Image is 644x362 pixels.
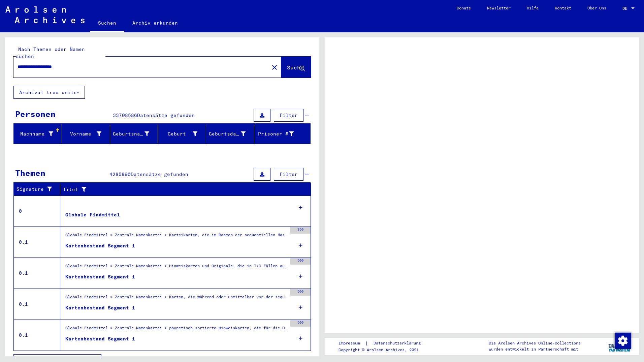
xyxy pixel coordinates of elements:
[14,124,62,143] mat-header-cell: Nachname
[65,130,101,138] div: Vorname
[65,335,135,342] div: Kartenbestand Segment 1
[257,130,294,138] div: Prisoner #
[15,108,56,120] div: Personen
[65,273,135,280] div: Kartenbestand Segment 1
[62,124,110,143] mat-header-cell: Vorname
[63,184,304,195] div: Titel
[5,6,85,23] img: Arolsen_neg.svg
[14,227,60,258] td: 0.1
[290,227,311,234] div: 350
[607,338,632,355] img: yv_logo.png
[113,128,158,139] div: Geburtsname
[257,128,302,139] div: Prisoner #
[17,128,62,139] div: Nachname
[339,347,429,353] p: Copyright © Arolsen Archives, 2021
[113,112,137,118] span: 33708586
[65,211,120,218] div: Globale Findmittel
[17,130,53,138] div: Nachname
[270,63,279,71] mat-icon: close
[14,289,60,320] td: 0.1
[65,263,287,272] div: Globale Findmittel > Zentrale Namenkartei > Hinweiskarten und Originale, die in T/D-Fällen aufgef...
[615,333,631,349] img: Zustimmung ändern
[614,332,631,349] div: Zustimmung ändern
[489,340,581,346] p: Die Arolsen Archives Online-Collections
[161,130,197,138] div: Geburt‏
[268,60,281,74] button: Clear
[290,320,311,327] div: 500
[281,57,311,78] button: Suche
[137,112,195,118] span: Datensätze gefunden
[65,128,110,139] div: Vorname
[14,258,60,289] td: 0.1
[13,86,85,99] button: Archival tree units
[90,15,124,32] a: Suchen
[339,340,365,347] a: Impressum
[254,124,310,143] mat-header-cell: Prisoner #
[209,128,254,139] div: Geburtsdatum
[17,186,55,193] div: Signature
[339,340,429,347] div: |
[161,128,206,139] div: Geburt‏
[17,184,62,195] div: Signature
[113,130,150,138] div: Geburtsname
[110,124,158,143] mat-header-cell: Geburtsname
[124,15,186,31] a: Archiv erkunden
[290,289,311,296] div: 500
[206,124,254,143] mat-header-cell: Geburtsdatum
[63,186,297,193] div: Titel
[287,64,304,71] span: Suche
[65,242,135,249] div: Kartenbestand Segment 1
[65,325,287,334] div: Globale Findmittel > Zentrale Namenkartei > phonetisch sortierte Hinweiskarten, die für die Digit...
[274,168,303,181] button: Filter
[14,320,60,351] td: 0.1
[14,195,60,227] td: 0
[109,171,131,177] span: 4285890
[209,130,246,138] div: Geburtsdatum
[65,294,287,303] div: Globale Findmittel > Zentrale Namenkartei > Karten, die während oder unmittelbar vor der sequenti...
[280,112,298,118] span: Filter
[280,171,298,177] span: Filter
[131,171,188,177] span: Datensätze gefunden
[368,340,429,347] a: Datenschutzerklärung
[622,6,630,11] span: DE
[290,258,311,265] div: 500
[489,346,581,352] p: wurden entwickelt in Partnerschaft mit
[158,124,206,143] mat-header-cell: Geburt‏
[65,232,287,241] div: Globale Findmittel > Zentrale Namenkartei > Karteikarten, die im Rahmen der sequentiellen Massend...
[274,109,303,122] button: Filter
[65,304,135,311] div: Kartenbestand Segment 1
[16,46,85,59] mat-label: Nach Themen oder Namen suchen
[15,167,45,179] div: Themen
